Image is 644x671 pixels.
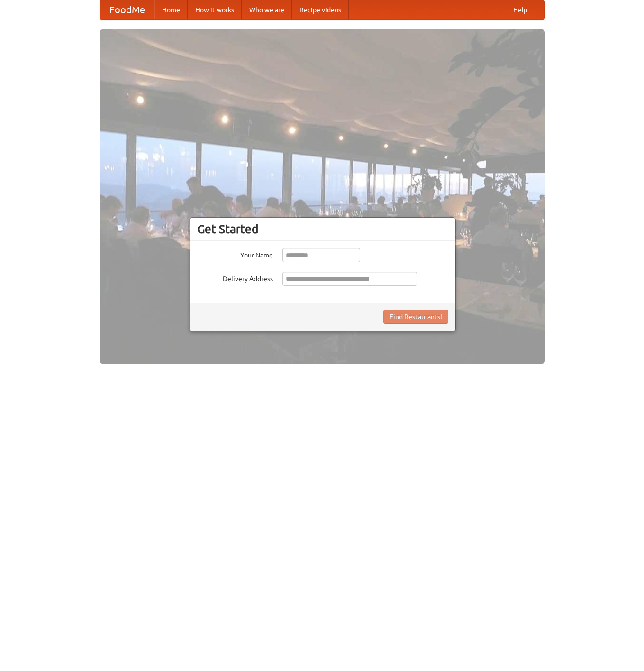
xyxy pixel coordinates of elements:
[383,310,448,324] button: Find Restaurants!
[242,0,292,19] a: Who we are
[197,272,273,284] label: Delivery Address
[506,0,535,19] a: Help
[188,0,242,19] a: How it works
[100,0,154,19] a: FoodMe
[292,0,349,19] a: Recipe videos
[154,0,188,19] a: Home
[197,248,273,260] label: Your Name
[197,222,448,236] h3: Get Started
